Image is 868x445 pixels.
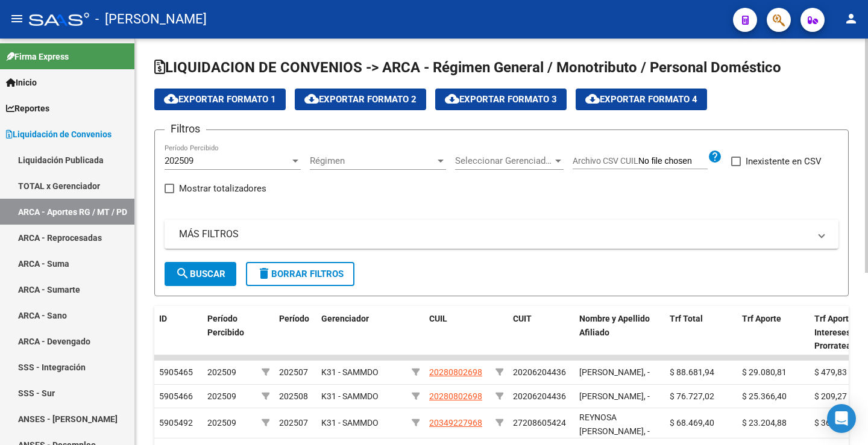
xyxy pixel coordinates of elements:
span: $ 479,83 [814,367,847,377]
span: $ 88.681,94 [670,367,714,377]
span: 20349227968 [429,418,482,428]
span: K31 - SAMMDO [321,367,379,377]
span: CUIL [429,314,447,323]
span: $ 29.080,81 [742,367,787,377]
mat-icon: cloud_download [304,92,319,106]
span: 202509 [207,367,236,377]
span: Régimen [310,155,435,166]
button: Exportar Formato 1 [154,89,286,110]
span: Liquidación de Convenios [6,128,112,141]
datatable-header-cell: ID [154,306,203,359]
div: Open Intercom Messenger [827,404,856,433]
mat-icon: delete [257,266,271,281]
span: ID [159,314,167,323]
mat-icon: cloud_download [445,92,459,106]
datatable-header-cell: Trf Total [665,306,737,359]
datatable-header-cell: Trf Aporte [737,306,810,359]
span: $ 209,27 [814,391,847,401]
span: Trf Aporte Intereses Prorrateados [814,314,865,351]
span: Inexistente en CSV [746,154,822,169]
span: Buscar [175,269,225,279]
button: Exportar Formato 3 [435,89,567,110]
span: $ 25.366,40 [742,391,787,401]
datatable-header-cell: Período Percibido [203,306,257,359]
datatable-header-cell: Período [274,306,316,359]
span: Período [279,314,309,323]
input: Archivo CSV CUIL [638,156,708,167]
button: Borrar Filtros [246,262,354,286]
mat-icon: menu [10,11,24,26]
div: 20206204436 [513,366,566,379]
span: K31 - SAMMDO [321,391,379,401]
span: 202508 [279,391,308,401]
span: Exportar Formato 2 [304,94,417,105]
span: Nombre y Apellido Afiliado [579,314,650,337]
span: Exportar Formato 3 [445,94,557,105]
mat-panel-title: MÁS FILTROS [179,228,810,241]
button: Buscar [165,262,236,286]
mat-icon: person [844,11,858,26]
span: Firma Express [6,50,69,63]
span: $ 361,61 [814,418,847,428]
h3: Filtros [165,120,206,137]
div: 20206204436 [513,390,566,403]
div: 27208605424 [513,416,566,430]
span: Período Percibido [207,314,244,337]
span: Exportar Formato 1 [164,94,276,105]
span: [PERSON_NAME], - [579,367,650,377]
datatable-header-cell: Gerenciador [316,306,407,359]
datatable-header-cell: CUIT [508,306,574,359]
span: Reportes [6,102,49,115]
span: 5905466 [159,391,193,401]
span: 202507 [279,367,308,377]
span: Trf Total [670,314,703,323]
datatable-header-cell: CUIL [424,306,491,359]
mat-icon: help [708,149,722,164]
span: REYNOSA [PERSON_NAME], - [579,412,650,436]
span: LIQUIDACION DE CONVENIOS -> ARCA - Régimen General / Monotributo / Personal Doméstico [154,59,781,76]
mat-expansion-panel-header: MÁS FILTROS [165,220,838,249]
span: - [PERSON_NAME] [95,6,207,33]
mat-icon: search [175,266,190,281]
span: Borrar Filtros [257,269,344,279]
mat-icon: cloud_download [164,92,178,106]
button: Exportar Formato 2 [295,89,426,110]
span: Exportar Formato 4 [585,94,697,105]
span: Gerenciador [321,314,369,323]
mat-icon: cloud_download [585,92,600,106]
span: Inicio [6,76,37,89]
span: Archivo CSV CUIL [573,156,638,166]
button: Exportar Formato 4 [576,89,707,110]
span: $ 23.204,88 [742,418,787,428]
span: 5905465 [159,367,193,377]
span: 202509 [165,155,193,166]
datatable-header-cell: Nombre y Apellido Afiliado [574,306,665,359]
span: Mostrar totalizadores [179,181,266,196]
span: Trf Aporte [742,314,781,323]
span: $ 76.727,02 [670,391,714,401]
span: $ 68.469,40 [670,418,714,428]
span: CUIT [513,314,532,323]
span: 20280802698 [429,391,482,401]
span: Seleccionar Gerenciador [455,155,553,166]
span: 202509 [207,418,236,428]
span: 20280802698 [429,367,482,377]
span: 5905492 [159,418,193,428]
span: 202507 [279,418,308,428]
span: [PERSON_NAME], - [579,391,650,401]
span: K31 - SAMMDO [321,418,379,428]
span: 202509 [207,391,236,401]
